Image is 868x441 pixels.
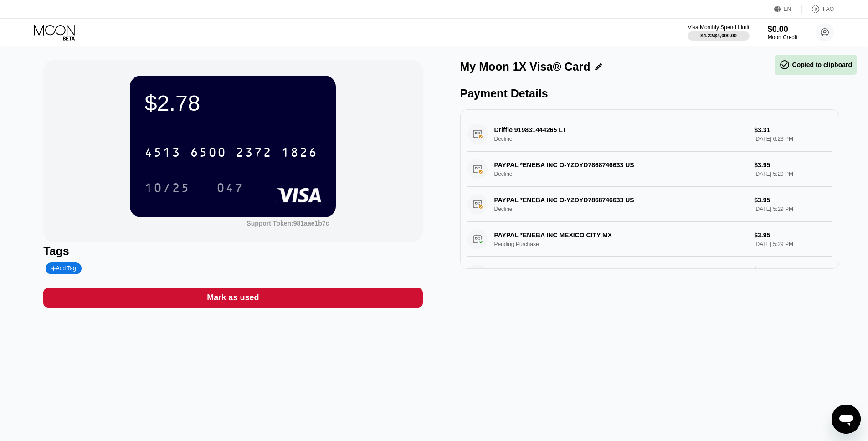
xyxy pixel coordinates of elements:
[247,220,329,227] div: Support Token:981aae1b7c
[779,59,790,70] span: 
[460,60,591,73] div: My Moon 1X Visa® Card
[43,288,422,308] div: Mark as used
[144,90,321,116] div: $2.78
[138,176,197,199] div: 10/25
[460,87,839,100] div: Payment Details
[823,6,834,12] div: FAQ
[802,5,834,14] div: FAQ
[688,24,749,31] div: Visa Monthly Spend Limit
[144,182,190,196] div: 10/25
[768,34,797,41] div: Moon Credit
[700,33,737,38] div: $4.22 / $4,000.00
[784,6,791,12] div: EN
[774,5,802,14] div: EN
[768,25,797,41] div: $0.00Moon Credit
[832,405,861,434] iframe: Button to launch messaging window
[236,146,272,161] div: 2372
[190,146,226,161] div: 6500
[51,265,76,272] div: Add Tag
[281,146,318,161] div: 1826
[779,59,852,70] div: Copied to clipboard
[210,176,251,199] div: 047
[46,262,81,274] div: Add Tag
[768,25,797,34] div: $0.00
[247,220,329,227] div: Support Token: 981aae1b7c
[43,245,422,258] div: Tags
[207,292,259,303] div: Mark as used
[688,24,749,41] div: Visa Monthly Spend Limit$4.22/$4,000.00
[216,182,244,196] div: 047
[144,146,181,161] div: 4513
[139,141,323,164] div: 4513650023721826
